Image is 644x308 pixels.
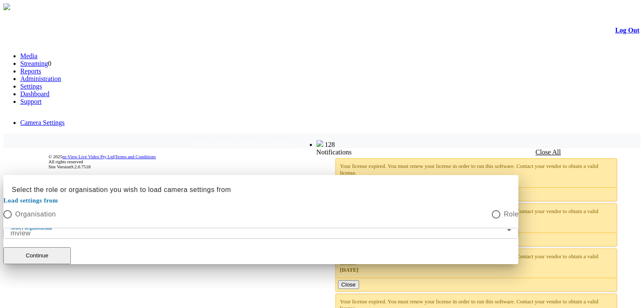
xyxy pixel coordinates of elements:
[12,209,56,219] label: Organisation
[3,195,518,205] mat-label: Load settings from
[48,154,639,169] div: © 2025 | All rights reserved
[20,98,42,105] a: Support
[325,141,335,148] span: 128
[20,68,41,75] a: Reports
[20,52,38,59] a: Media
[3,3,10,10] img: arrow-3.png
[3,175,518,195] h2: Select the role or organisation you wish to load camera settings from
[500,209,518,219] label: Role
[3,247,71,264] button: Continue
[71,164,91,169] span: 9.2.0.7518
[536,149,561,156] a: Close All
[9,149,43,174] img: DigiCert Secured Site Seal
[338,280,359,289] button: Close
[317,149,623,156] div: Notifications
[20,119,64,126] a: Camera Settings
[115,154,156,159] a: Terms and Conditions
[317,140,323,147] img: bell25.png
[3,209,518,219] mat-radio-group: Select an option
[48,164,639,169] div: Site Version
[340,163,613,183] div: Your license expired. You must renew your license in order to run this software. Contact your ven...
[615,27,639,34] a: Log Out
[48,60,51,67] span: 0
[20,60,48,67] a: Streaming
[20,75,61,82] a: Administration
[340,267,359,273] span: [DATE]
[20,83,42,90] a: Settings
[62,154,114,159] a: m-View Live Video Pty Ltd
[11,230,31,237] span: mview
[20,90,49,97] a: Dashboard
[193,140,300,147] span: Welcome, System Administrator (Administrator)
